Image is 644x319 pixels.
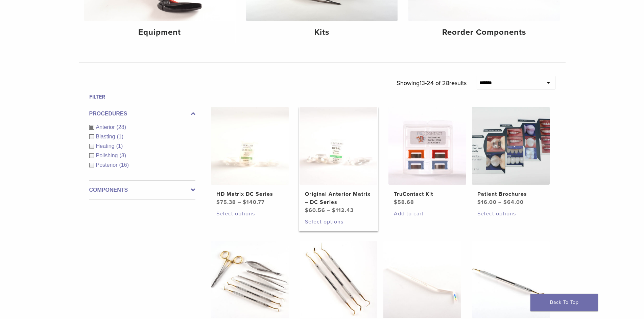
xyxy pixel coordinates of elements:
[420,79,449,87] span: 13-24 of 28
[243,199,265,206] bdi: 140.77
[477,199,497,206] bdi: 16.00
[414,26,554,38] h4: Reorder Components
[211,107,289,206] a: HD Matrix DC SeriesHD Matrix DC Series
[243,199,246,206] span: $
[300,107,377,185] img: Original Anterior Matrix - DC Series
[503,199,524,206] bdi: 64.00
[216,199,236,206] bdi: 75.38
[397,76,467,90] p: Showing results
[96,162,119,168] span: Posterior
[211,107,289,185] img: HD Matrix DC Series
[503,199,507,206] span: $
[305,218,372,226] a: Select options for “Original Anterior Matrix - DC Series”
[394,210,461,218] a: Add to cart: “TruContact Kit”
[388,107,466,185] img: TruContact Kit
[90,26,230,38] h4: Equipment
[96,143,116,149] span: Heating
[383,241,461,318] img: Black Triangle Gauge
[89,93,195,101] h4: Filter
[305,207,309,214] span: $
[530,294,598,311] a: Back To Top
[477,210,544,218] a: Select options for “Patient Brochures”
[116,143,123,149] span: (1)
[394,190,461,198] h2: TruContact Kit
[119,153,126,158] span: (3)
[305,190,372,206] h2: Original Anterior Matrix – DC Series
[305,207,325,214] bdi: 60.56
[388,107,467,206] a: TruContact KitTruContact Kit $58.68
[332,207,354,214] bdi: 112.43
[394,199,414,206] bdi: 58.68
[299,107,378,214] a: Original Anterior Matrix - DC SeriesOriginal Anterior Matrix – DC Series
[216,199,220,206] span: $
[472,241,550,318] img: Clark Explorer (C1)
[332,207,336,214] span: $
[96,124,117,130] span: Anterior
[300,241,377,318] img: Basic Instrument Set
[477,199,481,206] span: $
[472,107,550,206] a: Patient BrochuresPatient Brochures
[472,107,550,185] img: Patient Brochures
[216,190,283,198] h2: HD Matrix DC Series
[96,134,117,139] span: Blasting
[117,124,126,130] span: (28)
[89,186,195,194] label: Components
[252,26,392,38] h4: Kits
[327,207,330,214] span: –
[394,199,398,206] span: $
[238,199,241,206] span: –
[498,199,502,206] span: –
[89,110,195,118] label: Procedures
[211,241,289,318] img: Elite Instrument Set
[477,190,544,198] h2: Patient Brochures
[119,162,129,168] span: (16)
[96,153,120,158] span: Polishing
[117,134,123,139] span: (1)
[216,210,283,218] a: Select options for “HD Matrix DC Series”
